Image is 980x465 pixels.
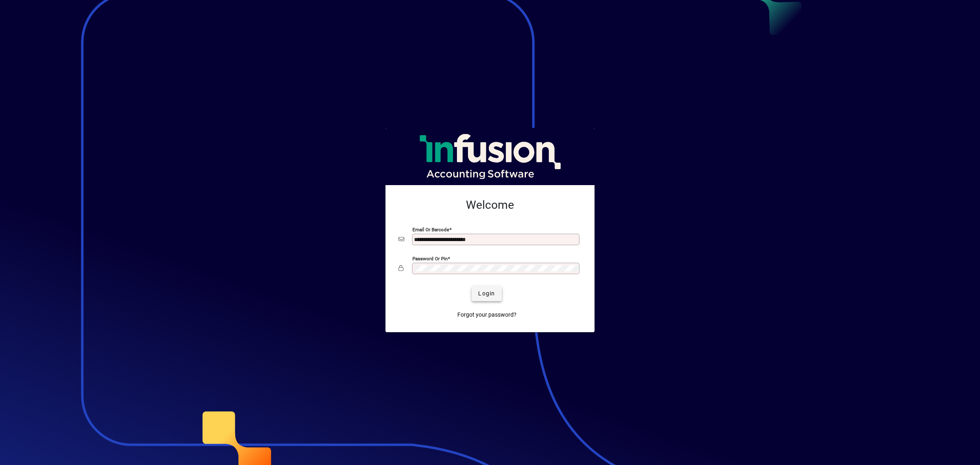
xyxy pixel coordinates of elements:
[472,286,501,301] button: Login
[478,289,495,298] span: Login
[412,255,448,261] mat-label: Password or Pin
[399,198,581,212] h2: Welcome
[412,226,449,232] mat-label: Email or Barcode
[457,311,517,319] span: Forgot your password?
[454,308,520,322] a: Forgot your password?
